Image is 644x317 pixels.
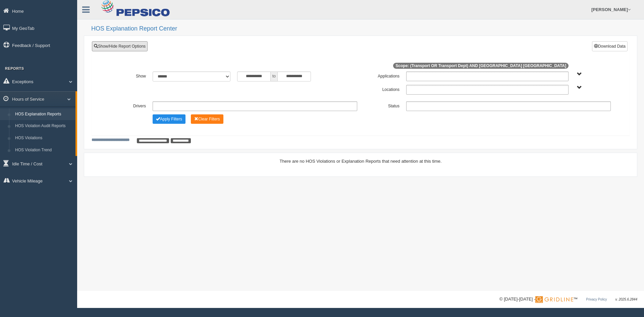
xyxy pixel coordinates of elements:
a: Privacy Policy [586,298,607,301]
label: Show [107,71,149,80]
a: Show/Hide Report Options [92,41,148,51]
span: to [271,71,277,82]
button: Download Data [592,41,628,51]
img: Gridline [535,296,573,303]
span: Scope: (Transport OR Transport Dept) AND [GEOGRAPHIC_DATA] [GEOGRAPHIC_DATA] [393,63,569,69]
label: Locations [361,85,403,93]
a: HOS Violations [12,132,75,144]
span: v. 2025.6.2844 [615,298,637,301]
button: Change Filter Options [191,114,223,124]
a: HOS Explanation Reports [12,108,75,120]
label: Applications [361,71,403,80]
label: Drivers [107,101,149,109]
h2: HOS Explanation Report Center [91,25,637,32]
label: Status [361,101,403,109]
a: HOS Violation Audit Reports [12,120,75,132]
a: HOS Violation Trend [12,144,75,156]
div: © [DATE]-[DATE] - ™ [499,296,637,303]
div: There are no HOS Violations or Explanation Reports that need attention at this time. [92,158,630,164]
button: Change Filter Options [153,114,185,124]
